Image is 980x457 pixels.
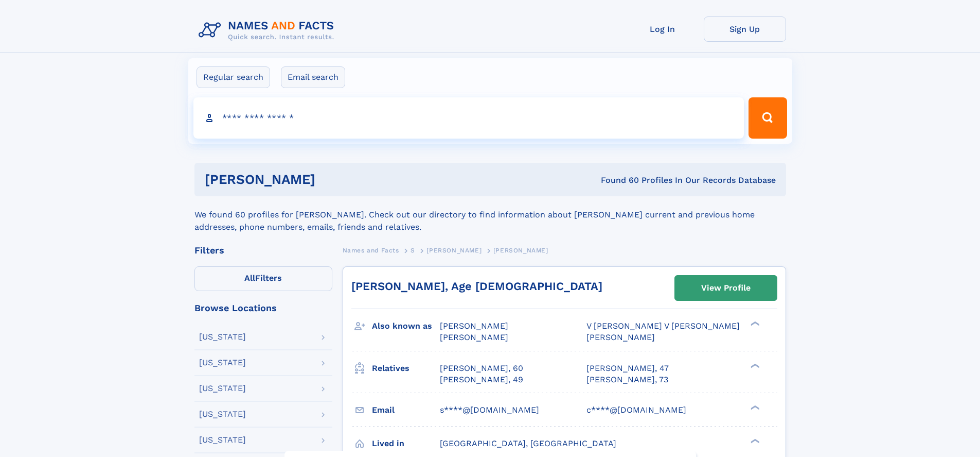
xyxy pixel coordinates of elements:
h3: Email [372,401,440,419]
div: [US_STATE] [199,410,246,418]
div: ❯ [748,404,760,411]
h3: Relatives [372,360,440,377]
a: [PERSON_NAME], 49 [440,374,523,385]
div: Filters [194,246,332,255]
label: Filters [194,266,332,291]
div: [US_STATE] [199,436,246,444]
div: ❯ [748,362,760,369]
input: search input [193,97,744,139]
div: [US_STATE] [199,333,246,341]
span: [PERSON_NAME] [493,247,548,254]
span: [GEOGRAPHIC_DATA], [GEOGRAPHIC_DATA] [440,438,616,448]
label: Regular search [197,66,270,88]
a: View Profile [675,276,777,300]
span: All [244,273,255,283]
img: Logo Names and Facts [194,16,343,44]
div: Found 60 Profiles In Our Records Database [458,175,776,186]
span: [PERSON_NAME] [426,247,482,254]
span: [PERSON_NAME] [440,332,508,342]
a: S [411,244,415,257]
h3: Also known as [372,317,440,335]
button: Search Button [749,97,787,139]
a: [PERSON_NAME], 73 [586,374,668,385]
a: Names and Facts [343,244,399,257]
div: We found 60 profiles for [PERSON_NAME]. Check out our directory to find information about [PERSON... [194,196,786,233]
span: [PERSON_NAME] [440,321,508,331]
a: Sign Up [704,16,786,42]
a: [PERSON_NAME], 47 [586,363,669,374]
div: ❯ [748,320,760,327]
div: ❯ [748,437,760,444]
a: [PERSON_NAME] [426,244,482,257]
label: Email search [281,66,345,88]
h3: Lived in [372,435,440,452]
a: [PERSON_NAME], Age [DEMOGRAPHIC_DATA] [351,280,602,293]
div: [US_STATE] [199,384,246,393]
span: [PERSON_NAME] [586,332,655,342]
a: [PERSON_NAME], 60 [440,363,523,374]
span: V [PERSON_NAME] V [PERSON_NAME] [586,321,740,331]
a: Log In [621,16,704,42]
div: Browse Locations [194,303,332,313]
span: S [411,247,415,254]
h1: [PERSON_NAME] [205,173,458,186]
div: View Profile [701,276,751,300]
div: [US_STATE] [199,359,246,367]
